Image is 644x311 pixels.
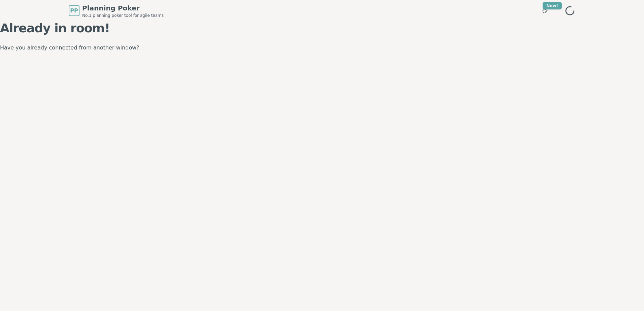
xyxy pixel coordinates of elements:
[70,7,78,15] span: PP
[543,2,562,9] div: New!
[539,5,551,17] button: New!
[69,3,164,18] a: PPPlanning PokerNo.1 planning poker tool for agile teams
[82,3,164,13] span: Planning Poker
[82,13,164,18] span: No.1 planning poker tool for agile teams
